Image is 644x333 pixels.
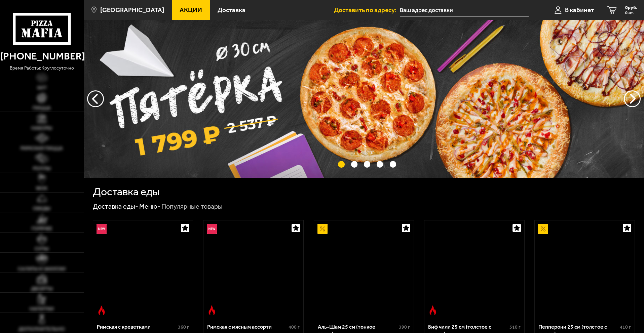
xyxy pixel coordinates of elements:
span: 400 г [289,324,300,330]
img: Новинка [97,224,107,234]
div: Популярные товары [161,202,223,211]
button: следующий [87,90,104,107]
span: В кабинет [565,7,594,13]
span: Салаты и закуски [18,266,66,272]
img: Острое блюдо [97,305,107,316]
img: Острое блюдо [428,305,438,316]
span: Обеды [33,206,50,211]
span: Напитки [30,306,54,311]
img: Акционный [538,224,548,234]
span: Акции [180,7,202,13]
img: Острое блюдо [207,305,217,316]
span: Хит [37,85,47,90]
button: точки переключения [364,161,370,167]
span: Роллы [33,166,51,171]
h1: Доставка еды [93,186,160,197]
a: АкционныйАль-Шам 25 см (тонкое тесто) [314,220,414,319]
a: Меню- [139,202,160,210]
span: WOK [36,186,47,191]
a: АкционныйПепперони 25 см (толстое с сыром) [535,220,635,319]
span: Горячее [32,226,52,231]
a: Острое блюдоБиф чили 25 см (толстое с сыром) [424,220,524,319]
img: Новинка [207,224,217,234]
div: Римская с мясным ассорти [207,324,287,330]
img: Акционный [317,224,328,234]
span: Десерты [31,286,53,291]
button: предыдущий [624,90,641,107]
span: 360 г [178,324,189,330]
span: Доставка [218,7,245,13]
a: Доставка еды- [93,202,138,210]
span: [GEOGRAPHIC_DATA] [100,7,164,13]
span: Наборы [31,126,52,131]
span: 0 руб. [625,5,637,10]
input: Ваш адрес доставки [400,4,529,16]
button: точки переключения [351,161,357,167]
div: Римская с креветками [97,324,177,330]
span: 0 шт. [625,11,637,15]
a: НовинкаОстрое блюдоРимская с креветками [93,220,193,319]
button: точки переключения [377,161,383,167]
span: Доставить по адресу: [334,7,400,13]
span: 390 г [399,324,410,330]
a: НовинкаОстрое блюдоРимская с мясным ассорти [203,220,303,319]
button: точки переключения [390,161,396,167]
span: Пицца [33,106,51,111]
button: точки переключения [338,161,344,167]
span: Супы [35,246,49,251]
span: Римская пицца [21,146,63,151]
span: 510 г [509,324,521,330]
span: Дополнительно [18,327,65,332]
span: 410 г [620,324,631,330]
